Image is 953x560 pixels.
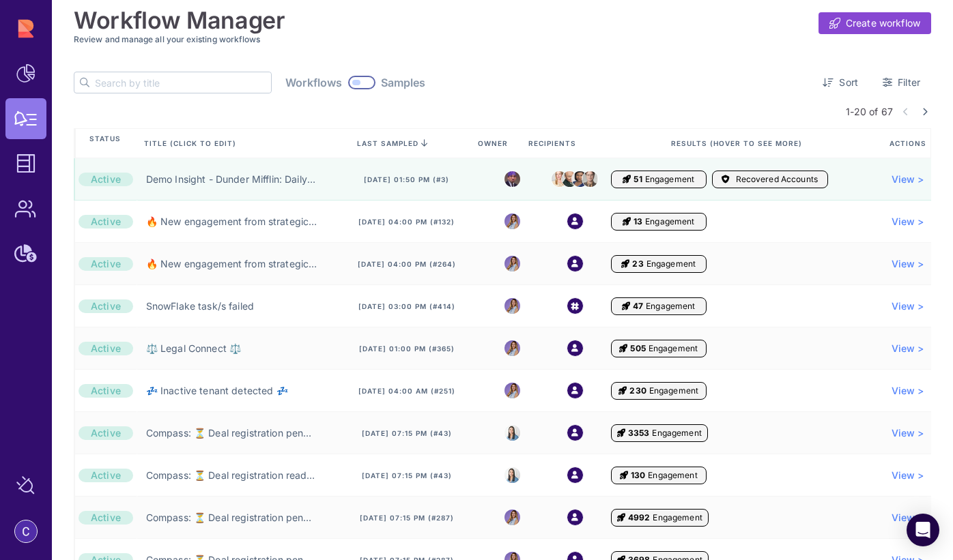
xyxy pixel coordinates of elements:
[645,216,694,227] span: Engagement
[79,215,133,229] div: Active
[146,342,241,355] a: ⚖️ Legal Connect ⚖️
[146,384,288,398] a: 💤 Inactive tenant detected 💤
[653,512,702,523] span: Engagement
[359,344,455,353] span: [DATE] 01:00 pm (#365)
[74,34,931,44] h3: Review and manage all your existing workflows
[892,173,924,186] a: View >
[74,7,285,34] h1: Workflow Manager
[572,168,588,190] img: kelly.png
[285,76,342,89] span: Workflows
[649,385,698,396] span: Engagement
[146,299,254,313] a: SnowFlake task/s failed
[892,426,924,440] a: View >
[146,257,317,271] a: 🔥 New engagement from strategic customer 🔥 (BDR)
[146,215,317,229] a: 🔥 New engagement from strategic customer 🔥 (AE)
[620,470,628,481] i: Engagement
[504,256,520,271] img: 8988563339665_5a12f1d3e1fcf310ea11_32.png
[892,299,924,313] a: View >
[892,511,924,525] a: View >
[528,138,579,148] span: Recipients
[360,513,454,522] span: [DATE] 07:15 pm (#287)
[892,342,924,355] a: View >
[646,259,696,269] span: Engagement
[146,173,317,186] a: Demo Insight - Dunder Mifflin: Daily Sales
[646,301,695,312] span: Engagement
[648,470,697,481] span: Engagement
[617,428,625,439] i: Engagement
[634,216,642,227] span: 13
[907,514,939,546] div: Open Intercom Messenger
[79,469,133,482] div: Active
[839,76,858,89] span: Sort
[621,259,629,269] i: Engagement
[146,426,317,440] a: Compass: ⏳ Deal registration pending your team's approval (AE Manager) ⏳
[582,168,598,190] img: dwight.png
[649,343,698,354] span: Engagement
[846,104,893,119] span: 1-20 of 67
[645,174,694,185] span: Engagement
[652,428,701,439] span: Engagement
[846,16,920,30] span: Create workflow
[364,175,449,184] span: [DATE] 01:50 pm (#3)
[504,467,520,483] img: 8525803544391_e4bc78f9dfe39fb1ff36_32.jpg
[671,138,805,148] span: Results (Hover to see more)
[892,384,924,398] a: View >
[79,384,133,398] div: Active
[79,426,133,440] div: Active
[381,76,426,89] span: Samples
[623,216,631,227] i: Engagement
[358,259,456,269] span: [DATE] 04:00 pm (#264)
[722,174,730,185] i: Accounts
[362,428,452,438] span: [DATE] 07:15 pm (#43)
[504,171,520,187] img: michael.jpeg
[504,298,520,314] img: 8988563339665_5a12f1d3e1fcf310ea11_32.png
[504,510,520,525] img: 8988563339665_5a12f1d3e1fcf310ea11_32.png
[358,301,455,311] span: [DATE] 03:00 pm (#414)
[898,76,920,89] span: Filter
[892,215,924,229] a: View >
[362,471,452,480] span: [DATE] 07:15 pm (#43)
[89,134,121,153] span: Status
[619,343,627,354] i: Engagement
[736,174,819,185] span: Recovered Accounts
[622,301,630,312] i: Engagement
[632,259,643,269] span: 23
[79,299,133,313] div: Active
[504,213,520,229] img: 8988563339665_5a12f1d3e1fcf310ea11_32.png
[892,469,924,482] a: View >
[552,167,567,190] img: angela.jpeg
[628,512,651,523] span: 4992
[504,340,520,356] img: 8988563339665_5a12f1d3e1fcf310ea11_32.png
[79,511,133,525] div: Active
[79,257,133,271] div: Active
[634,174,642,185] span: 51
[504,425,520,441] img: 8525803544391_e4bc78f9dfe39fb1ff36_32.jpg
[95,72,271,93] input: Search by title
[633,301,643,312] span: 47
[504,383,520,398] img: 8988563339665_5a12f1d3e1fcf310ea11_32.png
[562,167,578,190] img: creed.jpeg
[146,511,317,525] a: Compass: ⏳ Deal registration pending your approval (AE) ⏳
[617,512,625,523] i: Engagement
[478,138,511,148] span: Owner
[623,174,631,185] i: Engagement
[631,470,645,481] span: 130
[892,257,924,271] a: View >
[628,428,650,439] span: 3353
[146,469,317,482] a: Compass: ⏳ Deal registration ready to convert (RPM Manager) ⏳
[144,138,239,148] span: Title (click to edit)
[618,385,627,396] i: Engagement
[629,385,646,396] span: 230
[890,138,929,148] span: Actions
[630,343,645,354] span: 505
[357,139,418,147] span: last sampled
